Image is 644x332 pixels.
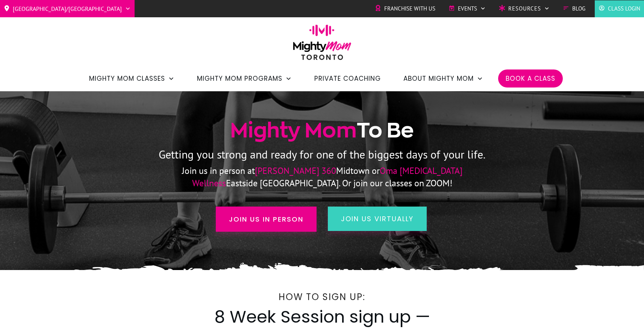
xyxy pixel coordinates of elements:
[279,291,365,303] span: How to Sign Up:
[403,72,483,85] a: About Mighty Mom
[563,3,585,14] a: Blog
[192,165,462,189] span: Oma [MEDICAL_DATA] Wellness
[230,119,357,141] span: Mighty Mom
[449,3,486,14] a: Events
[403,72,474,85] span: About Mighty Mom
[97,117,547,144] h1: To Be
[89,72,174,85] a: Mighty Mom Classes
[150,165,494,189] p: Join us in person at Midtown or Eastside [GEOGRAPHIC_DATA]. Or join our classes on ZOOM!
[508,3,541,14] span: Resources
[499,3,550,14] a: Resources
[599,3,640,14] a: Class Login
[506,72,555,85] a: Book a Class
[229,214,303,224] span: Join us in person
[4,3,131,15] a: [GEOGRAPHIC_DATA]/[GEOGRAPHIC_DATA]
[97,145,547,164] p: Getting you strong and ready for one of the biggest days of your life.
[341,214,414,223] span: join us virtually
[314,72,381,85] a: Private Coaching
[255,165,336,177] span: [PERSON_NAME] 360
[328,207,427,231] a: join us virtually
[608,3,640,14] span: Class Login
[572,3,585,14] span: Blog
[216,207,317,232] a: Join us in person
[13,3,122,15] span: [GEOGRAPHIC_DATA]/[GEOGRAPHIC_DATA]
[458,3,477,14] span: Events
[375,3,435,14] a: Franchise with Us
[89,72,165,85] span: Mighty Mom Classes
[289,24,355,65] img: mightymom-logo-toronto
[384,3,435,14] span: Franchise with Us
[197,72,282,85] span: Mighty Mom Programs
[197,72,292,85] a: Mighty Mom Programs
